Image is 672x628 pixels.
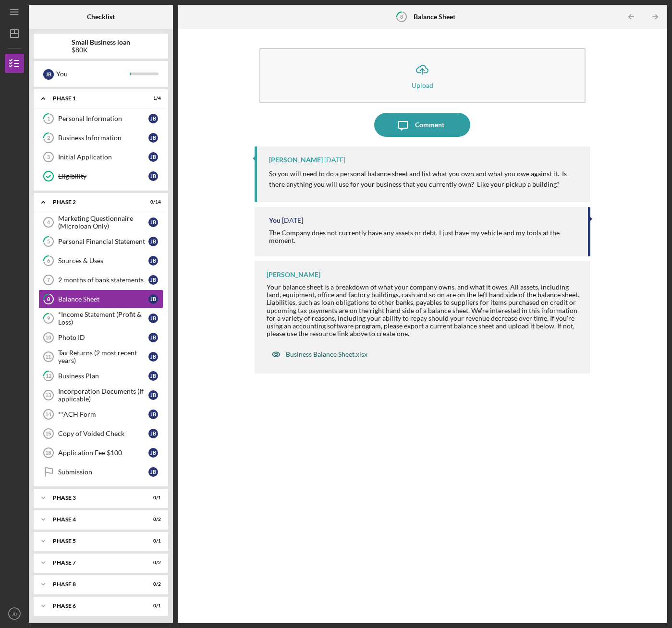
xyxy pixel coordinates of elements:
[38,232,163,251] a: 5Personal Financial StatementJB
[282,217,303,224] time: 2025-08-17 18:26
[148,256,158,266] div: J B
[47,296,50,302] tspan: 8
[47,135,50,141] tspan: 2
[38,147,163,167] a: 3Initial ApplicationJB
[87,13,115,21] b: Checklist
[324,156,345,164] time: 2025-08-18 14:06
[58,238,148,245] div: Personal Financial Statement
[45,431,51,436] tspan: 15
[269,217,281,224] div: You
[415,113,444,137] div: Comment
[414,13,455,21] b: Balance Sheet
[45,354,51,360] tspan: 11
[38,290,163,309] a: 8Balance SheetJB
[53,96,137,101] div: Phase 1
[72,46,130,54] div: $80K
[58,349,148,364] div: Tax Returns (2 most recent years)
[38,270,163,290] a: 72 months of bank statementsJB
[58,276,148,284] div: 2 months of bank statements
[144,560,161,566] div: 0 / 2
[47,219,50,225] tspan: 4
[58,449,148,457] div: Application Fee $100
[58,115,148,122] div: Personal Information
[58,468,148,476] div: Submission
[148,352,158,362] div: J B
[47,258,50,264] tspan: 6
[38,309,163,328] a: 9*Income Statement (Profit & Loss)JB
[259,48,586,103] button: Upload
[53,560,137,566] div: Phase 7
[286,350,367,358] div: Business Balance Sheet.xlsx
[38,128,163,147] a: 2Business InformationJB
[38,443,163,462] a: 16Application Fee $100JB
[53,538,137,544] div: Phase 5
[269,229,578,244] div: The Company does not currently have any assets or debt. I just have my vehicle and my tools at th...
[144,603,161,609] div: 0 / 1
[267,283,581,338] div: Your balance sheet is a breakdown of what your company owns, and what it owes. All assets, includ...
[38,462,163,482] a: SubmissionJB
[148,390,158,400] div: J B
[148,275,158,285] div: J B
[45,411,51,417] tspan: 14
[58,430,148,437] div: Copy of Voided Check
[38,167,163,186] a: EligibilityJB
[269,169,581,190] p: So you will need to do a personal balance sheet and list what you own and what you owe against it...
[38,347,163,366] a: 11Tax Returns (2 most recent years)JB
[58,334,148,341] div: Photo ID
[148,152,158,162] div: J B
[148,467,158,477] div: J B
[53,199,137,205] div: Phase 2
[58,372,148,380] div: Business Plan
[144,517,161,522] div: 0 / 2
[46,373,51,379] tspan: 12
[45,335,51,340] tspan: 10
[53,581,137,587] div: Phase 8
[148,333,158,342] div: J B
[148,133,158,143] div: J B
[5,604,24,623] button: JB
[58,387,148,403] div: Incorporation Documents (If applicable)
[45,450,51,456] tspan: 16
[58,215,148,230] div: Marketing Questionnaire (Microloan Only)
[58,153,148,161] div: Initial Application
[374,113,470,137] button: Comment
[47,277,50,283] tspan: 7
[144,495,161,501] div: 0 / 1
[267,271,320,278] div: [PERSON_NAME]
[47,116,50,122] tspan: 1
[412,82,433,89] div: Upload
[58,134,148,142] div: Business Information
[53,495,137,501] div: Phase 3
[12,611,17,616] text: JB
[148,371,158,381] div: J B
[38,405,163,424] a: 14**ACH FormJB
[38,424,163,443] a: 15Copy of Voided CheckJB
[148,237,158,246] div: J B
[148,448,158,458] div: J B
[144,96,161,101] div: 1 / 4
[148,217,158,227] div: J B
[58,295,148,303] div: Balance Sheet
[45,392,51,398] tspan: 13
[58,257,148,265] div: Sources & Uses
[56,66,130,82] div: You
[148,410,158,419] div: J B
[38,251,163,270] a: 6Sources & UsesJB
[148,171,158,181] div: J B
[144,538,161,544] div: 0 / 1
[148,114,158,123] div: J B
[72,38,130,46] b: Small Business loan
[267,345,372,364] button: Business Balance Sheet.xlsx
[148,294,158,304] div: J B
[58,172,148,180] div: Eligibility
[148,314,158,323] div: J B
[53,517,137,522] div: Phase 4
[144,199,161,205] div: 0 / 14
[144,581,161,587] div: 0 / 2
[47,315,50,322] tspan: 9
[269,156,323,164] div: [PERSON_NAME]
[38,386,163,405] a: 13Incorporation Documents (If applicable)JB
[38,109,163,128] a: 1Personal InformationJB
[38,366,163,386] a: 12Business PlanJB
[148,429,158,438] div: J B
